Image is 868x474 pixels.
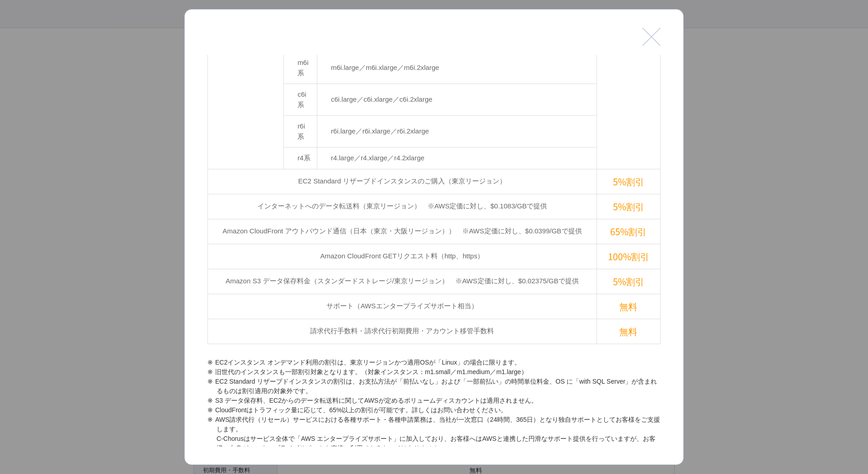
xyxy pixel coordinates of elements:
td: Amazon CloudFront アウトバウンド通信（日本（東京・大阪リージョン）） ※AWS定価に対し、$0.0399/GBで提供 [208,219,597,244]
li: EC2インスタンス オンデマンド利用の割引は、東京リージョンかつ適用OSが「Linux」の場合に限ります。 [207,358,661,367]
td: 請求代行手数料・請求代行初期費用・アカウント移管手数料 [208,319,597,344]
td: r6i系 [284,116,317,148]
td: m6i系 [284,52,317,84]
td: 5%割引 [597,194,660,219]
td: インターネットへのデータ転送料（東京リージョン） ※AWS定価に対し、$0.1083/GBで提供 [208,194,597,219]
li: S3 データ保存料、EC2からのデータ転送料に関してAWSが定めるボリュームディスカウントは適用されません。 [207,396,661,405]
td: c6i系 [284,84,317,116]
td: Amazon S3 データ保存料金（スタンダードストレージ/東京リージョン） ※AWS定価に対し、$0.02375/GBで提供 [208,269,597,294]
td: 65%割引 [597,219,660,244]
td: r6i.large／r6i.xlarge／r6i.2xlarge [317,116,597,148]
td: Amazon CloudFront GETリクエスト料（http、https） [208,244,597,269]
td: 100%割引 [597,244,660,269]
li: EC2 Standard リザーブドインスタンスの割引は、お支払方法が「前払いなし」および「一部前払い」の時間単位料金、OS に「with SQL Server」が含まれるものは割引適用の対象外です。 [207,377,661,396]
li: AWS請求代行（リセール）サービスにおける各種サポート・各種申請業務は、当社が一次窓口（24時間、365日）となり独自サポートとしてお客様をご支援します。 C-Chorusはサービス全体で「AW... [207,415,661,453]
td: c6i.large／c6i.xlarge／c6i.2xlarge [317,84,597,116]
td: 無料 [597,294,660,319]
td: EC2 Standard リザーブドインスタンスのご購入（東京リージョン） [208,169,597,194]
li: CloudFrontはトラフィック量に応じて、65%以上の割引が可能です。詳しくはお問い合わせください。 [207,405,661,415]
td: サポート（AWSエンタープライズサポート相当） [208,294,597,319]
button: 閉じる [642,28,661,46]
td: r4.large／r4.xlarge／r4.2xlarge [317,148,597,169]
td: 5%割引 [597,269,660,294]
li: 旧世代のインスタンスも一部割引対象となります。（対象インスタンス：m1.small／m1.medium／m1.large） [207,367,661,377]
td: m6i.large／m6i.xlarge／m6i.2xlarge [317,52,597,84]
td: r4系 [284,148,317,169]
td: 5%割引 [597,169,660,194]
td: 無料 [597,319,660,344]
